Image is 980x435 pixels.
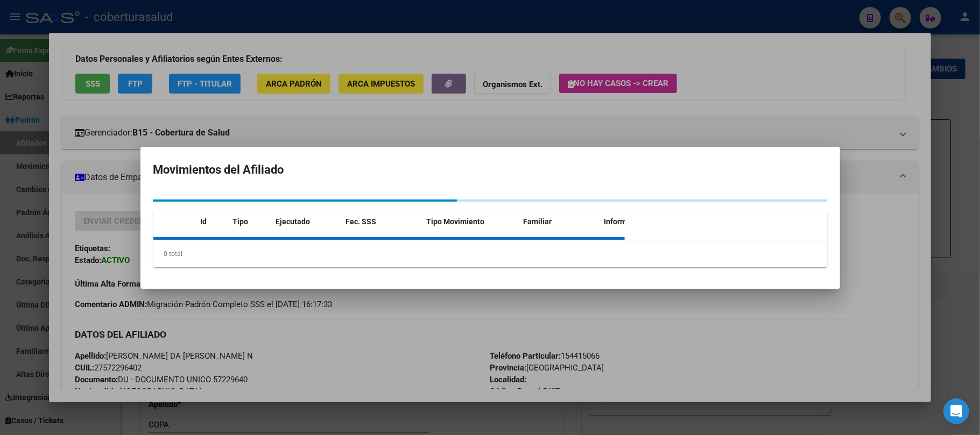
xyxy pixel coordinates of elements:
[229,210,272,233] datatable-header-cell: Tipo
[153,160,827,180] h2: Movimientos del Afiliado
[272,210,342,233] datatable-header-cell: Ejecutado
[600,210,681,233] datatable-header-cell: Informable SSS
[153,240,827,267] div: 0 total
[524,217,552,226] span: Familiar
[519,210,600,233] datatable-header-cell: Familiar
[422,210,519,233] datatable-header-cell: Tipo Movimiento
[346,217,377,226] span: Fec. SSS
[604,217,658,226] span: Informable SSS
[276,217,311,226] span: Ejecutado
[233,217,249,226] span: Tipo
[342,210,422,233] datatable-header-cell: Fec. SSS
[427,217,485,226] span: Tipo Movimiento
[201,217,207,226] span: Id
[196,210,229,233] datatable-header-cell: Id
[943,398,969,424] div: Open Intercom Messenger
